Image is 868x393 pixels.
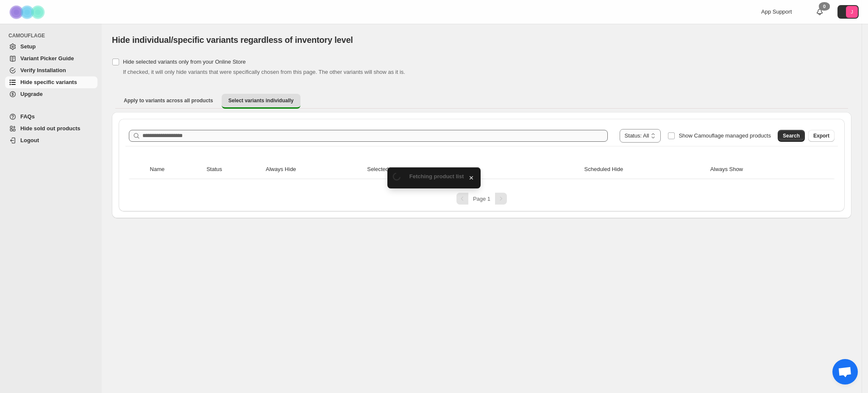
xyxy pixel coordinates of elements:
span: Show Camouflage managed products [679,132,771,139]
span: Hide sold out products [20,125,81,132]
a: Setup [5,41,97,53]
a: Verify Installation [5,65,97,76]
span: Variant Picker Guide [20,55,74,62]
span: Hide individual/specific variants regardless of inventory level [112,35,353,45]
button: Avatar with initials J [837,5,859,19]
span: Fetching product list [409,173,464,180]
th: Name [147,160,204,179]
button: Export [808,130,835,142]
span: App Support [761,8,792,15]
span: Upgrade [20,91,43,97]
span: CAMOUFLAGE [8,32,97,39]
a: FAQs [5,111,97,123]
span: If checked, it will only hide variants that were specifically chosen from this page. The other va... [123,69,405,75]
span: Setup [20,43,36,50]
th: Selected/Excluded Countries [364,160,581,179]
a: Upgrade [5,88,97,100]
nav: Pagination [125,193,838,205]
span: Hide specific variants [20,79,77,85]
div: 0 [819,2,830,11]
text: J [851,9,853,14]
th: Always Show [708,160,816,179]
span: Hide selected variants only from your Online Store [123,59,246,65]
a: Logout [5,135,97,146]
span: Logout [20,137,39,143]
th: Scheduled Hide [582,160,708,179]
span: Page 1 [473,196,490,202]
div: Select variants individually [112,112,851,218]
a: 0 [815,8,824,16]
th: Status [204,160,263,179]
span: Search [783,132,800,139]
span: Avatar with initials J [846,6,858,18]
button: Search [778,130,805,142]
a: Hide specific variants [5,76,97,88]
span: Export [813,132,829,139]
span: Verify Installation [20,67,66,73]
th: Always Hide [263,160,364,179]
a: Variant Picker Guide [5,53,97,65]
span: Apply to variants across all products [124,97,213,104]
img: Camouflage [7,0,49,24]
a: Ouvrir le chat [832,359,858,385]
button: Apply to variants across all products [117,94,220,107]
a: Hide sold out products [5,123,97,135]
span: Select variants individually [228,97,294,104]
button: Select variants individually [222,94,300,109]
span: FAQs [20,113,35,120]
